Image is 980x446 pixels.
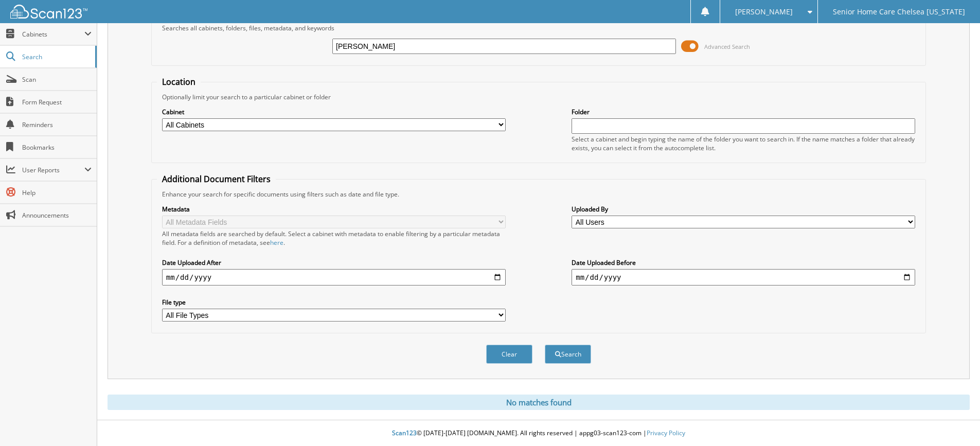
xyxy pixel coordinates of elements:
[157,76,201,87] legend: Location
[22,211,92,220] span: Announcements
[22,166,84,174] span: User Reports
[157,24,920,32] div: Searches all cabinets, folders, files, metadata, and keywords
[157,190,920,199] div: Enhance your search for specific documents using filters such as date and file type.
[647,429,685,437] a: Privacy Policy
[157,93,920,101] div: Optionally limit your search to a particular cabinet or folder
[10,5,87,19] img: scan123-logo-white.svg
[162,269,506,286] input: start
[572,108,915,116] label: Folder
[22,188,92,197] span: Help
[735,9,793,15] span: [PERSON_NAME]
[22,52,90,61] span: Search
[704,43,750,50] span: Advanced Search
[392,429,417,437] span: Scan123
[270,238,283,247] a: here
[545,345,591,364] button: Search
[572,135,915,152] div: Select a cabinet and begin typing the name of the folder you want to search in. If the name match...
[572,258,915,267] label: Date Uploaded Before
[22,143,92,152] span: Bookmarks
[162,205,506,213] label: Metadata
[572,269,915,286] input: end
[97,421,980,446] div: © [DATE]-[DATE] [DOMAIN_NAME]. All rights reserved | appg03-scan123-com |
[22,30,84,39] span: Cabinets
[833,9,965,15] span: Senior Home Care Chelsea [US_STATE]
[162,108,506,116] label: Cabinet
[162,298,506,307] label: File type
[108,395,970,410] div: No matches found
[22,98,92,106] span: Form Request
[929,397,980,446] iframe: Chat Widget
[22,75,92,84] span: Scan
[22,120,92,129] span: Reminders
[572,205,915,213] label: Uploaded By
[162,229,506,247] div: All metadata fields are searched by default. Select a cabinet with metadata to enable filtering b...
[162,258,506,267] label: Date Uploaded After
[157,173,276,185] legend: Additional Document Filters
[486,345,532,364] button: Clear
